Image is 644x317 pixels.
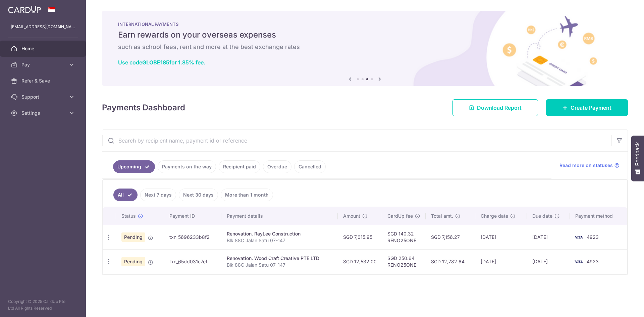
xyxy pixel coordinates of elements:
p: [EMAIL_ADDRESS][DOMAIN_NAME] [11,23,75,30]
span: Settings [21,110,66,116]
a: All [113,189,138,201]
a: Cancelled [294,160,326,173]
p: INTERNATIONAL PAYMENTS [118,21,612,27]
span: Pending [121,232,145,242]
img: CardUp [8,5,41,13]
td: SGD 140.32 RENO25ONE [382,225,426,249]
span: 4923 [587,234,599,240]
a: Next 30 days [179,189,218,201]
span: Home [21,45,66,52]
span: Pending [121,257,145,266]
a: Payments on the way [158,160,216,173]
td: txn_5696233b8f2 [164,225,221,249]
a: Next 7 days [140,189,176,201]
span: Status [121,213,136,219]
a: Overdue [263,160,291,173]
td: SGD 7,015.95 [338,225,382,249]
td: SGD 250.64 RENO25ONE [382,249,426,274]
span: Download Report [477,104,522,112]
span: Pay [21,61,66,68]
span: Due date [532,213,552,219]
img: Bank Card [572,258,585,266]
button: Feedback - Show survey [631,136,644,181]
td: txn_65dd031c7ef [164,249,221,274]
td: SGD 12,782.64 [426,249,476,274]
a: Create Payment [546,99,628,116]
iframe: Opens a widget where you can find more information [601,297,637,314]
div: Renovation. RayLee Construction [227,230,332,237]
div: Renovation. Wood Craft Creative PTE LTD [227,255,332,262]
span: CardUp fee [387,213,413,219]
h5: Earn rewards on your overseas expenses [118,30,612,40]
span: Charge date [481,213,508,219]
span: Amount [343,213,360,219]
a: Recipient paid [219,160,260,173]
td: SGD 7,156.27 [426,225,476,249]
span: Refer & Save [21,77,66,84]
th: Payment details [221,207,338,225]
th: Payment method [570,207,627,225]
span: Total amt. [431,213,453,219]
a: Read more on statuses [559,162,620,169]
b: GLOBE185 [142,59,169,66]
p: Blk 88C Jalan Satu 07-147 [227,237,332,244]
td: [DATE] [527,249,570,274]
span: Create Payment [571,104,611,112]
td: [DATE] [475,225,527,249]
span: Feedback [635,142,641,166]
input: Search by recipient name, payment id or reference [102,130,611,151]
h4: Payments Dashboard [102,102,185,114]
a: More than 1 month [221,189,273,201]
td: SGD 12,532.00 [338,249,382,274]
img: International Payment Banner [102,11,628,86]
a: Use codeGLOBE185for 1.85% fee. [118,59,205,66]
img: Bank Card [572,233,585,241]
h6: such as school fees, rent and more at the best exchange rates [118,43,612,51]
span: Read more on statuses [559,162,613,169]
td: [DATE] [475,249,527,274]
span: 4923 [587,259,599,264]
p: Blk 88C Jalan Satu 07-147 [227,262,332,268]
a: Download Report [452,99,538,116]
span: Support [21,94,66,100]
th: Payment ID [164,207,221,225]
td: [DATE] [527,225,570,249]
a: Upcoming [113,160,155,173]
